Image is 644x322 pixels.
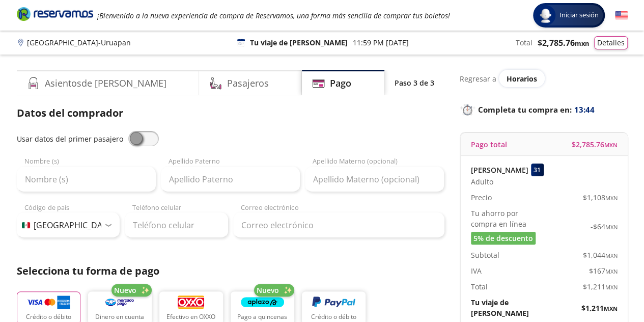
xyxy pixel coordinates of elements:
[471,165,528,175] p: [PERSON_NAME]
[473,233,533,244] span: 5% de descuento
[585,263,634,312] iframe: Messagebird Livechat Widget
[305,167,444,192] input: Apellido Materno (opcional)
[605,223,618,231] small: MXN
[22,222,30,228] img: MX
[471,139,507,150] p: Pago total
[471,208,544,229] p: Tu ahorro por compra en línea
[531,164,544,176] div: 31
[17,167,156,192] input: Nombre (s)
[507,74,537,84] span: Horarios
[471,281,488,292] p: Total
[604,305,618,312] small: MXN
[233,212,444,238] input: Correo electrónico
[605,252,618,259] small: MXN
[471,297,544,318] p: Tu viaje de [PERSON_NAME]
[615,9,628,22] button: English
[575,39,589,48] small: MXN
[460,73,496,84] p: Regresar a
[330,76,351,90] h4: Pago
[538,37,589,49] span: $ 2,785.76
[583,281,618,292] span: $ 1,211
[460,102,628,117] p: Completa tu compra en :
[583,250,618,260] span: $ 1,044
[125,212,228,238] input: Teléfono celular
[471,250,499,260] p: Subtotal
[572,139,618,150] span: $ 2,785.76
[471,192,492,203] p: Precio
[27,37,131,48] p: [GEOGRAPHIC_DATA] - Uruapan
[594,36,628,49] button: Detalles
[250,37,348,48] p: Tu viaje de [PERSON_NAME]
[471,176,493,187] span: Adulto
[161,167,300,192] input: Apellido Paterno
[574,104,595,116] span: 13:44
[17,263,444,279] p: Selecciona tu forma de pago
[114,285,136,296] span: Nuevo
[166,312,215,321] p: Efectivo en OXXO
[17,105,444,121] p: Datos del comprador
[604,141,618,149] small: MXN
[555,10,603,20] span: Iniciar sesión
[605,194,618,202] small: MXN
[17,6,93,24] a: Brand Logo
[583,192,618,203] span: $ 1,108
[460,70,628,87] div: Regresar a ver horarios
[311,312,356,321] p: Crédito o débito
[591,221,618,232] span: -$ 64
[395,77,434,88] p: Paso 3 de 3
[471,265,482,276] p: IVA
[581,303,618,313] span: $ 1,211
[227,76,269,90] h4: Pasajeros
[26,312,71,321] p: Crédito o débito
[95,312,144,321] p: Dinero en cuenta
[17,134,123,144] span: Usar datos del primer pasajero
[45,76,166,90] h4: Asientos de [PERSON_NAME]
[17,6,93,21] i: Brand Logo
[353,37,409,48] p: 11:59 PM [DATE]
[516,37,533,48] p: Total
[97,11,450,20] em: ¡Bienvenido a la nueva experiencia de compra de Reservamos, una forma más sencilla de comprar tus...
[257,285,279,296] span: Nuevo
[237,312,287,321] p: Pago a quincenas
